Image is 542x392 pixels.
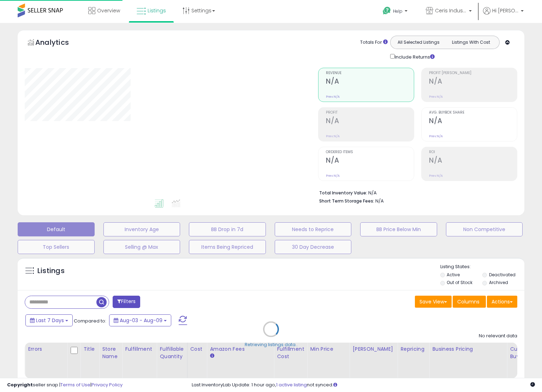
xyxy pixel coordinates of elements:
button: Selling @ Max [103,240,180,254]
span: Profit [PERSON_NAME] [429,71,517,75]
h2: N/A [429,77,517,87]
button: Needs to Reprice [275,222,352,236]
a: Hi [PERSON_NAME] [483,7,524,23]
h2: N/A [326,117,414,126]
b: Total Inventory Value: [319,190,367,196]
button: 30 Day Decrease [275,240,352,254]
a: Help [377,1,415,23]
div: seller snap | | [7,382,123,388]
button: BB Drop in 7d [189,222,266,236]
button: BB Price Below Min [360,222,437,236]
small: Prev: N/A [326,95,340,99]
strong: Copyright [7,381,33,388]
div: Retrieving listings data.. [245,342,298,348]
span: Help [393,8,403,14]
span: Revenue [326,71,414,75]
b: Short Term Storage Fees: [319,198,374,204]
button: Top Sellers [18,240,95,254]
span: Listings [148,7,166,14]
button: Non Competitive [446,222,523,236]
small: Prev: N/A [429,174,443,178]
div: Totals For [360,39,388,46]
small: Prev: N/A [326,174,340,178]
span: Profit [326,111,414,115]
span: Ceris Industries, LLC [435,7,467,14]
span: Overview [97,7,120,14]
h2: N/A [429,117,517,126]
button: Listings With Cost [445,38,497,47]
h2: N/A [326,156,414,166]
li: N/A [319,188,512,197]
span: N/A [375,198,384,204]
div: Include Returns [385,53,443,61]
span: Hi [PERSON_NAME] [492,7,519,14]
h2: N/A [429,156,517,166]
button: Default [18,222,95,236]
button: Inventory Age [103,222,180,236]
span: Ordered Items [326,150,414,154]
h5: Analytics [35,37,83,49]
h2: N/A [326,77,414,87]
span: ROI [429,150,517,154]
button: Items Being Repriced [189,240,266,254]
button: All Selected Listings [392,38,445,47]
small: Prev: N/A [429,95,443,99]
small: Prev: N/A [429,134,443,138]
small: Prev: N/A [326,134,340,138]
span: Avg. Buybox Share [429,111,517,115]
i: Get Help [382,6,391,15]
